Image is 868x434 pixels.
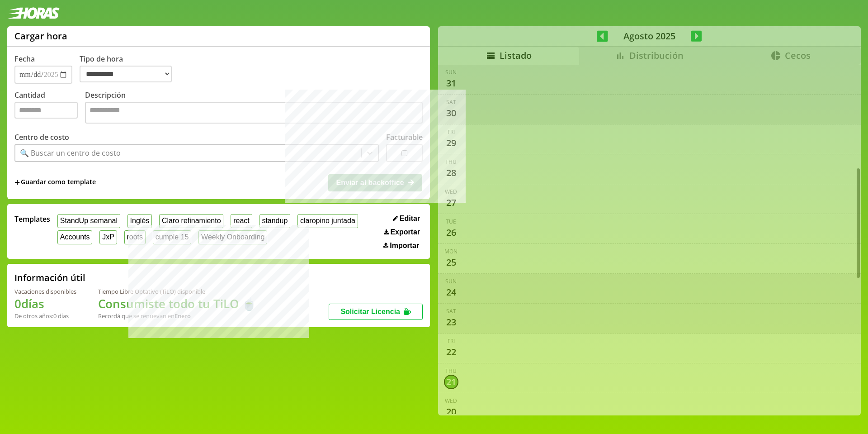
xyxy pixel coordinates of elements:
[159,214,223,228] button: Claro refinamiento
[381,228,423,237] button: Exportar
[390,228,420,236] span: Exportar
[297,214,358,228] button: claropino juntada
[57,230,92,244] button: Accounts
[329,304,423,320] button: Solicitar Licencia
[231,214,252,228] button: react
[14,214,50,224] span: Templates
[14,177,20,187] span: +
[175,312,191,320] b: Enero
[14,30,67,42] h1: Cargar hora
[14,296,76,312] h1: 0 días
[98,287,256,296] div: Tiempo Libre Optativo (TiLO) disponible
[98,312,256,320] div: Recordá que se renuevan en
[259,214,291,228] button: standup
[400,215,420,223] span: Editar
[57,214,120,228] button: StandUp semanal
[99,230,117,244] button: JxP
[14,132,69,142] label: Centro de costo
[7,7,60,19] img: logotipo
[14,287,76,296] div: Vacaciones disponibles
[14,272,85,284] h2: Información útil
[198,230,267,244] button: Weekly Onboarding
[85,90,423,126] label: Descripción
[20,148,121,158] div: 🔍 Buscar un centro de costo
[98,296,256,312] h1: Consumiste todo tu TiLO 🍵
[14,312,76,320] div: De otros años: 0 días
[85,102,423,124] textarea: Descripción
[127,214,152,228] button: Inglés
[386,132,423,142] label: Facturable
[80,54,179,84] label: Tipo de hora
[390,242,419,250] span: Importar
[80,66,172,82] select: Tipo de hora
[153,230,191,244] button: cumple 15
[124,230,146,244] button: roots
[14,54,35,64] label: Fecha
[14,102,78,119] input: Cantidad
[14,90,85,126] label: Cantidad
[14,177,96,187] span: +Guardar como template
[340,308,400,315] span: Solicitar Licencia
[390,214,423,223] button: Editar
